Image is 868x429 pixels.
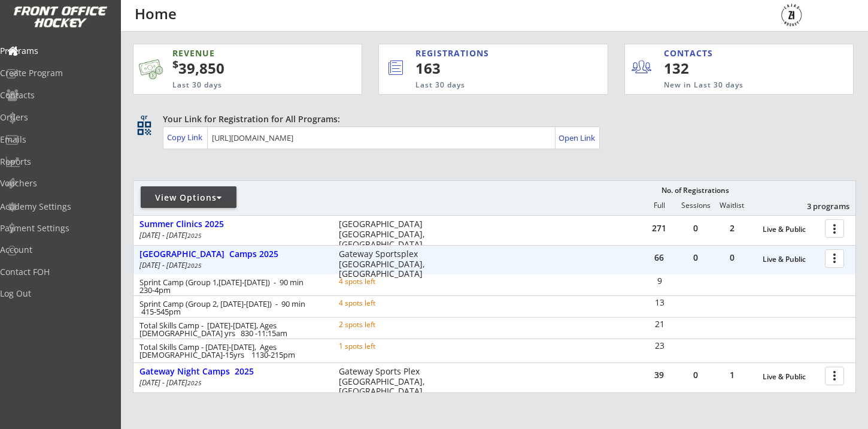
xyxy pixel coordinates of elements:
[136,113,151,121] div: qr
[642,320,677,328] div: 21
[714,201,749,210] div: Waitlist
[172,58,324,78] div: 39,850
[825,219,844,238] button: more_vert
[664,47,718,59] div: CONTACTS
[167,132,205,143] div: Copy Link
[135,119,153,137] button: qr_code
[339,219,433,249] div: [GEOGRAPHIC_DATA] [GEOGRAPHIC_DATA], [GEOGRAPHIC_DATA]
[172,47,306,59] div: REVENUE
[187,231,202,240] em: 2025
[664,58,738,78] div: 132
[139,232,323,239] div: [DATE] - [DATE]
[172,57,178,71] sup: $
[658,186,732,195] div: No. of Registrations
[339,367,433,397] div: Gateway Sports Plex [GEOGRAPHIC_DATA], [GEOGRAPHIC_DATA]
[642,298,677,307] div: 13
[339,321,416,328] div: 2 spots left
[664,80,797,90] div: New in Last 30 days
[139,379,323,386] div: [DATE] - [DATE]
[763,255,819,264] div: Live & Public
[172,80,306,90] div: Last 30 days
[339,343,416,350] div: 1 spots left
[187,261,202,270] em: 2025
[339,300,416,307] div: 4 spots left
[825,367,844,385] button: more_vert
[642,342,677,350] div: 23
[641,201,677,210] div: Full
[415,47,554,59] div: REGISTRATIONS
[678,224,714,232] div: 0
[339,249,433,279] div: Gateway Sportsplex [GEOGRAPHIC_DATA], [GEOGRAPHIC_DATA]
[415,58,567,78] div: 163
[678,371,714,379] div: 0
[714,253,750,262] div: 0
[139,367,326,377] div: Gateway Night Camps 2025
[187,379,202,387] em: 2025
[642,277,677,285] div: 9
[415,80,558,90] div: Last 30 days
[641,224,677,232] div: 271
[641,253,677,262] div: 66
[559,129,596,146] a: Open Link
[641,371,677,379] div: 39
[678,253,714,262] div: 0
[139,300,323,316] div: Sprint Camp (Group 2, [DATE]-[DATE]) - 90 min 415-545pm
[139,262,323,269] div: [DATE] - [DATE]
[714,371,750,379] div: 1
[763,225,819,234] div: Live & Public
[714,224,750,232] div: 2
[678,201,714,210] div: Sessions
[163,113,819,125] div: Your Link for Registration for All Programs:
[339,278,416,285] div: 4 spots left
[787,201,849,212] div: 3 programs
[139,343,323,359] div: Total Skills Camp - [DATE]-[DATE], Ages [DEMOGRAPHIC_DATA]-15yrs 1130-215pm
[139,322,323,337] div: Total Skills Camp - [DATE]-[DATE], Ages [DEMOGRAPHIC_DATA] yrs 830 -11:15am
[825,249,844,268] button: more_vert
[763,373,819,381] div: Live & Public
[139,219,326,229] div: Summer Clinics 2025
[139,249,326,259] div: [GEOGRAPHIC_DATA] Camps 2025
[559,133,596,143] div: Open Link
[139,279,323,294] div: Sprint Camp (Group 1,[DATE]-[DATE]) - 90 min 230-4pm
[141,192,236,204] div: View Options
